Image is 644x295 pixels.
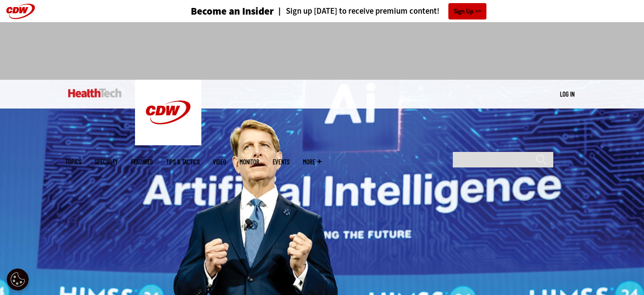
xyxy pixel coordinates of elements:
[191,6,274,16] h3: Become an Insider
[448,3,486,19] a: Sign Up
[274,7,440,16] a: Sign up [DATE] to receive premium content!
[213,159,226,165] a: Video
[135,138,201,147] a: CDW
[560,89,575,99] div: User menu
[68,89,122,97] img: Home
[273,159,289,165] a: Events
[239,159,259,165] a: MonITor
[7,268,29,291] div: Cookie Settings
[66,159,81,165] span: Topics
[158,6,274,16] a: Become an Insider
[560,90,575,98] a: Log in
[161,31,483,71] iframe: advertisement
[95,159,118,165] span: Specialty
[7,268,29,291] button: Open Preferences
[135,80,201,145] img: Home
[166,159,200,165] a: Tips & Tactics
[303,159,321,165] span: More
[131,159,153,165] a: Features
